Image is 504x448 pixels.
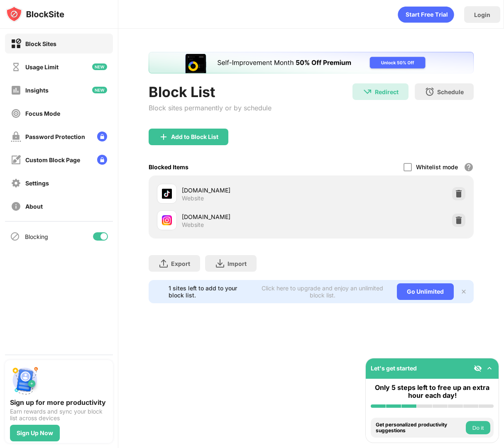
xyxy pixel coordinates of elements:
img: new-icon.svg [92,63,107,70]
div: Add to Block List [171,134,218,140]
div: Earn rewards and sync your block list across devices [10,408,108,421]
div: Settings [25,180,49,187]
img: lock-menu.svg [97,131,107,141]
div: Let's get started [371,365,417,372]
img: customize-block-page-off.svg [11,155,21,165]
div: animation [398,6,454,23]
img: favicons [162,215,172,225]
img: focus-off.svg [11,108,21,119]
div: Block Sites [25,40,56,47]
div: Block sites permanently or by schedule [149,104,272,112]
img: new-icon.svg [92,87,107,93]
iframe: Banner [149,52,474,73]
img: eye-not-visible.svg [474,364,482,373]
div: Website [182,195,204,202]
img: time-usage-off.svg [11,62,21,72]
div: Click here to upgrade and enjoy an unlimited block list. [258,285,387,299]
img: favicons [162,189,172,199]
div: About [25,203,43,210]
div: [DOMAIN_NAME] [182,212,311,221]
div: Blocking [25,233,48,240]
img: omni-setup-toggle.svg [485,364,494,373]
div: Custom Block Page [25,156,80,163]
img: lock-menu.svg [97,155,107,165]
div: Password Protection [25,133,85,140]
div: Redirect [375,88,399,95]
div: Get personalized productivity suggestions [376,422,464,434]
img: push-signup.svg [10,365,40,395]
img: about-off.svg [11,201,21,212]
div: Usage Limit [25,63,59,71]
img: insights-off.svg [11,85,21,95]
div: Blocked Items [149,163,188,170]
div: Schedule [437,88,464,95]
div: [DOMAIN_NAME] [182,186,311,195]
div: Sign up for more productivity [10,398,108,407]
img: password-protection-off.svg [11,131,21,142]
img: blocking-icon.svg [10,231,20,241]
img: x-button.svg [460,288,467,295]
div: Whitelist mode [416,163,458,170]
div: Sign Up Now [17,430,53,436]
button: Do it [466,421,490,434]
div: Website [182,221,204,229]
div: Import [228,260,247,267]
img: logo-blocksite.svg [6,6,64,22]
img: settings-off.svg [11,178,21,188]
div: Export [171,260,190,267]
div: Login [474,11,490,18]
div: Insights [25,87,49,94]
div: 1 sites left to add to your block list. [169,285,253,299]
img: block-on.svg [11,39,21,49]
div: Only 5 steps left to free up an extra hour each day! [371,384,494,399]
div: Block List [149,83,272,100]
div: Focus Mode [25,110,60,117]
div: Go Unlimited [397,283,454,300]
